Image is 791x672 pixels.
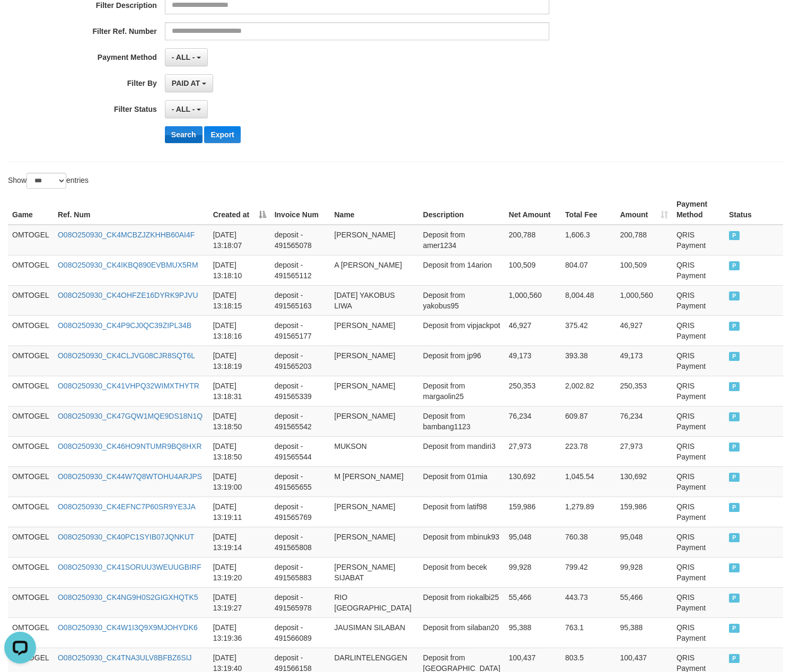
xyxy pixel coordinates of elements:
th: Ref. Num [54,194,209,225]
span: PAID [729,291,740,300]
td: [DATE] 13:19:11 [209,497,270,527]
a: O08O250930_CK41SORUU3WEUUGBIRF [58,563,201,571]
span: PAID [729,533,740,542]
td: [PERSON_NAME] [330,346,419,376]
td: deposit - 491565544 [270,436,330,466]
td: deposit - 491565655 [270,466,330,497]
td: 95,388 [505,617,561,648]
td: 393.38 [561,346,616,376]
td: [DATE] 13:19:36 [209,617,270,648]
td: deposit - 491565112 [270,255,330,285]
td: 200,788 [505,225,561,255]
td: [PERSON_NAME] [330,497,419,527]
a: O08O250930_CK4EFNC7P60SR9YE3JA [58,502,196,511]
td: QRIS Payment [672,315,725,346]
td: Deposit from riokalbi25 [419,587,505,617]
td: 27,973 [505,436,561,466]
td: Deposit from jp96 [419,346,505,376]
a: O08O250930_CK4CLJVG08CJR8SQT6L [58,351,195,360]
td: 46,927 [616,315,672,346]
td: 223.78 [561,436,616,466]
td: [DATE] 13:18:10 [209,255,270,285]
td: [DATE] 13:18:31 [209,376,270,406]
span: - ALL - [172,105,195,113]
td: [DATE] 13:18:19 [209,346,270,376]
td: 159,986 [616,497,672,527]
td: 95,048 [616,527,672,557]
td: OMTOGEL [8,436,54,466]
td: deposit - 491565978 [270,587,330,617]
th: Game [8,194,54,225]
td: [PERSON_NAME] SIJABAT [330,557,419,587]
td: 49,173 [505,346,561,376]
td: 76,234 [616,406,672,436]
td: [DATE] 13:18:16 [209,315,270,346]
td: 55,466 [505,587,561,617]
td: 100,509 [505,255,561,285]
span: - ALL - [172,53,195,61]
a: O08O250930_CK46HO9NTUMR9BQ8HXR [58,442,202,450]
th: Net Amount [505,194,561,225]
a: O08O250930_CK44W7Q8WTOHU4ARJPS [58,472,202,481]
td: Deposit from latif98 [419,497,505,527]
td: 250,353 [616,376,672,406]
span: PAID [729,322,740,331]
td: 443.73 [561,587,616,617]
td: 804.07 [561,255,616,285]
td: QRIS Payment [672,406,725,436]
td: [DATE] 13:18:15 [209,285,270,315]
span: PAID [729,563,740,572]
td: [DATE] 13:18:50 [209,406,270,436]
td: OMTOGEL [8,527,54,557]
td: Deposit from mbinuk93 [419,527,505,557]
td: [DATE] 13:19:20 [209,557,270,587]
td: deposit - 491565339 [270,376,330,406]
button: Open LiveChat chat widget [4,4,36,36]
td: deposit - 491565769 [270,497,330,527]
button: - ALL - [165,48,208,66]
td: [PERSON_NAME] [330,527,419,557]
td: Deposit from bambang1123 [419,406,505,436]
span: PAID [729,654,740,663]
span: PAID [729,352,740,361]
th: Created at: activate to sort column descending [209,194,270,225]
td: Deposit from amer1234 [419,225,505,255]
td: OMTOGEL [8,346,54,376]
td: MUKSON [330,436,419,466]
td: deposit - 491565177 [270,315,330,346]
td: 250,353 [505,376,561,406]
td: QRIS Payment [672,527,725,557]
td: OMTOGEL [8,315,54,346]
td: 49,173 [616,346,672,376]
td: deposit - 491566089 [270,617,330,648]
td: QRIS Payment [672,285,725,315]
td: 1,045.54 [561,466,616,497]
td: Deposit from margaolin25 [419,376,505,406]
label: Show entries [8,173,89,189]
td: 200,788 [616,225,672,255]
td: OMTOGEL [8,497,54,527]
td: 2,002.82 [561,376,616,406]
th: Status [725,194,783,225]
td: 99,928 [505,557,561,587]
td: Deposit from becek [419,557,505,587]
td: 27,973 [616,436,672,466]
span: PAID [729,412,740,421]
td: 763.1 [561,617,616,648]
td: deposit - 491565808 [270,527,330,557]
span: PAID AT [172,79,200,87]
td: deposit - 491565078 [270,225,330,255]
td: Deposit from mandiri3 [419,436,505,466]
td: Deposit from silaban20 [419,617,505,648]
a: O08O250930_CK4TNA3ULV8BFBZ6SIJ [58,653,192,662]
a: O08O250930_CK40PC1SYIB07JQNKUT [58,533,195,541]
a: O08O250930_CK41VHPQ32WIMXTHYTR [58,382,199,390]
td: OMTOGEL [8,617,54,648]
th: Invoice Num [270,194,330,225]
td: deposit - 491565203 [270,346,330,376]
td: 760.38 [561,527,616,557]
td: [PERSON_NAME] [330,225,419,255]
td: OMTOGEL [8,557,54,587]
a: O08O250930_CK4IKBQ890EVBMUX5RM [58,261,198,269]
td: deposit - 491565163 [270,285,330,315]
